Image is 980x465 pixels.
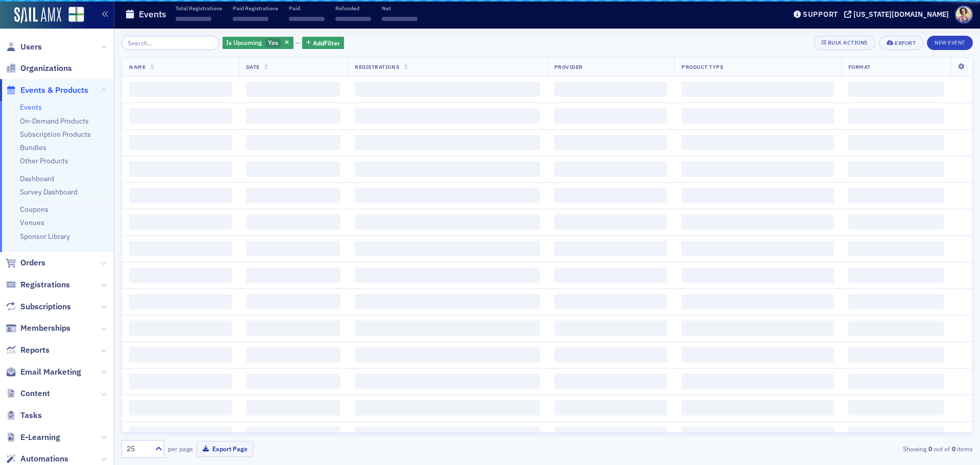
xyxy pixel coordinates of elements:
[246,135,341,150] span: ‌
[129,347,232,362] span: ‌
[20,174,54,183] a: Dashboard
[681,214,834,230] span: ‌
[168,444,193,453] label: per page
[355,374,540,389] span: ‌
[176,5,222,12] p: Total Registrations
[681,63,723,70] span: Product Type
[955,6,973,23] span: Profile
[335,17,371,21] span: ‌
[6,85,88,96] a: Events & Products
[696,444,973,453] div: Showing out of items
[226,38,262,46] span: Is Upcoming
[20,41,42,53] span: Users
[129,135,232,150] span: ‌
[554,135,667,150] span: ‌
[127,444,149,454] div: 25
[848,427,944,442] span: ‌
[554,294,667,309] span: ‌
[554,267,667,283] span: ‌
[554,427,667,442] span: ‌
[246,188,341,203] span: ‌
[246,161,341,177] span: ‌
[814,36,875,50] button: Bulk Actions
[20,366,81,378] span: Email Marketing
[289,5,325,12] p: Paid
[246,82,341,97] span: ‌
[681,427,834,442] span: ‌
[6,410,42,421] a: Tasks
[355,347,540,362] span: ‌
[554,161,667,177] span: ‌
[129,63,145,70] span: Name
[681,108,834,124] span: ‌
[129,241,232,256] span: ‌
[68,7,84,22] img: SailAMX
[355,188,540,203] span: ‌
[927,36,973,50] button: New Event
[879,36,923,50] button: Export
[20,323,70,334] span: Memberships
[681,188,834,203] span: ‌
[848,214,944,230] span: ‌
[848,267,944,283] span: ‌
[355,161,540,177] span: ‌
[355,63,399,70] span: Registrations
[6,432,60,443] a: E-Learning
[223,37,293,50] div: Yes
[848,347,944,362] span: ‌
[20,257,45,268] span: Orders
[355,214,540,230] span: ‌
[14,7,61,23] a: SailAMX
[848,400,944,415] span: ‌
[20,410,42,421] span: Tasks
[6,388,50,399] a: Content
[121,36,219,50] input: Search…
[61,7,84,24] a: View Homepage
[6,345,50,356] a: Reports
[233,17,268,21] span: ‌
[246,347,341,362] span: ‌
[681,161,834,177] span: ‌
[20,279,70,290] span: Registrations
[554,108,667,124] span: ‌
[554,82,667,97] span: ‌
[554,188,667,203] span: ‌
[20,143,46,152] a: Bundles
[20,205,48,214] a: Coupons
[848,161,944,177] span: ‌
[554,214,667,230] span: ‌
[20,63,72,74] span: Organizations
[6,453,68,464] a: Automations
[20,218,44,227] a: Venues
[302,37,344,50] button: AddFilter
[848,135,944,150] span: ‌
[129,267,232,283] span: ‌
[355,82,540,97] span: ‌
[268,38,278,46] span: Yes
[681,294,834,309] span: ‌
[20,116,89,126] a: On-Demand Products
[246,267,341,283] span: ‌
[848,63,871,70] span: Format
[554,241,667,256] span: ‌
[246,400,341,415] span: ‌
[6,301,71,312] a: Subscriptions
[554,321,667,336] span: ‌
[355,294,540,309] span: ‌
[6,323,70,334] a: Memberships
[355,400,540,415] span: ‌
[20,232,70,241] a: Sponsor Library
[6,63,72,74] a: Organizations
[20,85,88,96] span: Events & Products
[848,241,944,256] span: ‌
[139,8,166,20] h1: Events
[848,321,944,336] span: ‌
[246,294,341,309] span: ‌
[554,374,667,389] span: ‌
[233,5,278,12] p: Paid Registrations
[246,241,341,256] span: ‌
[950,444,957,453] strong: 0
[313,38,340,47] span: Add Filter
[176,17,211,21] span: ‌
[129,374,232,389] span: ‌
